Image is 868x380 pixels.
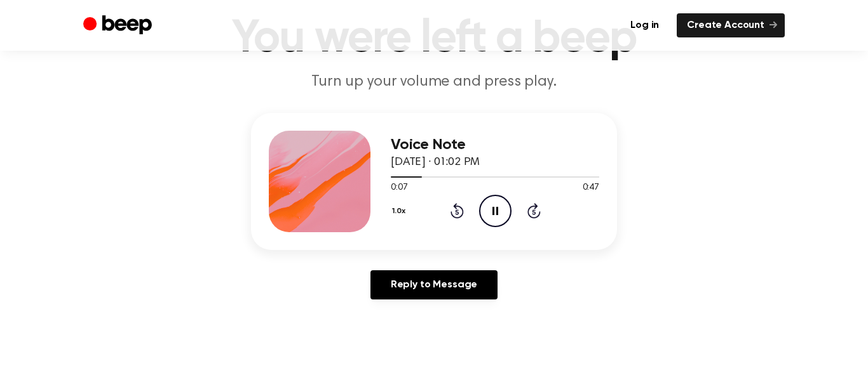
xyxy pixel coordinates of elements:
span: [DATE] · 01:02 PM [391,157,480,168]
span: 0:47 [583,181,599,195]
button: 1.0x [391,200,410,222]
a: Create Account [677,13,785,37]
h3: Voice Note [391,136,599,154]
a: Beep [83,13,155,38]
p: Turn up your volume and press play. [190,72,678,93]
span: 0:07 [391,181,407,195]
a: Reply to Message [370,270,498,299]
a: Log in [620,13,669,37]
